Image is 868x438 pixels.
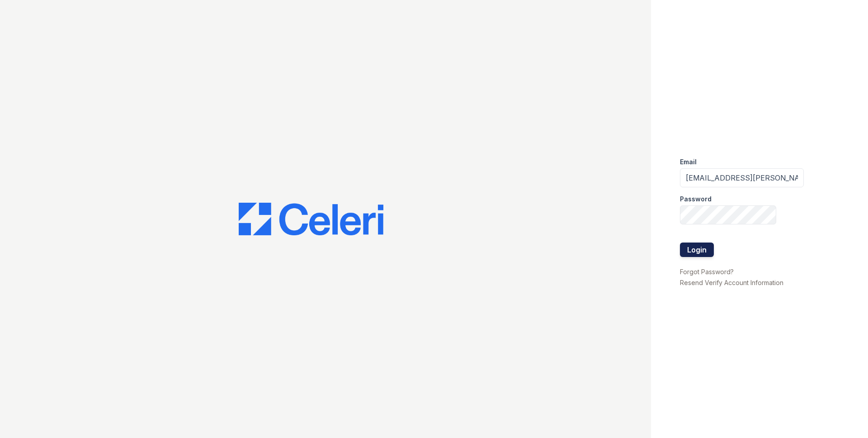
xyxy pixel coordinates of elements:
[680,195,712,204] label: Password
[680,268,734,276] a: Forgot Password?
[680,279,783,286] a: Resend Verify Account Information
[680,157,697,167] label: Email
[239,203,383,235] img: CE_Logo_Blue-a8612792a0a2168367f1c8372b55b34899dd931a85d93a1a3d3e32e68fde9ad4.png
[680,243,714,257] button: Login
